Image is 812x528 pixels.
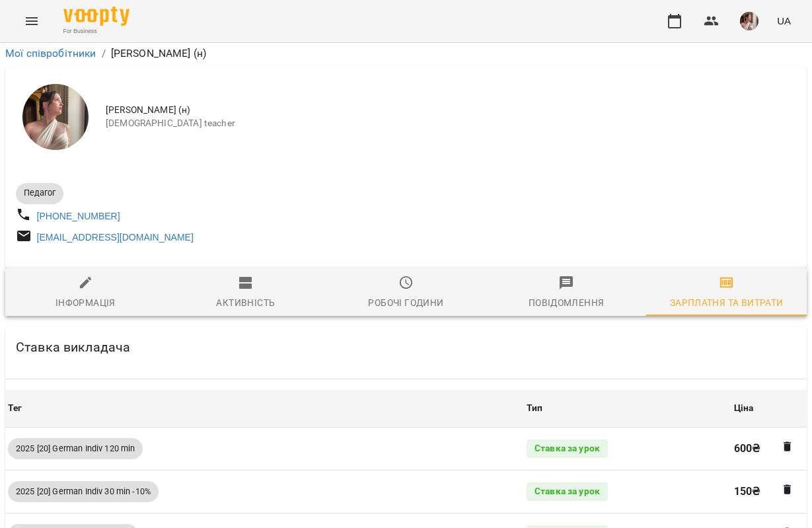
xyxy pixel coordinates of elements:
th: Тег [5,390,524,427]
button: UA [772,9,796,33]
p: 600 ₴ [734,441,804,457]
span: For Business [63,27,129,36]
span: 2025 [20] German Indiv 120 min [8,443,143,455]
div: Зарплатня та Витрати [670,295,784,311]
a: Мої співробітники [5,47,96,59]
h6: Ставка викладача [16,337,130,358]
div: Повідомлення [529,295,605,311]
div: Ставка за урок [527,439,608,458]
span: Педагог [16,187,63,199]
span: [PERSON_NAME] (н) [106,104,796,117]
img: Voopty Logo [63,7,129,26]
p: 150 ₴ [734,484,804,500]
div: Інформація [55,295,116,311]
th: Тип [524,390,731,427]
div: Активність [216,295,275,311]
div: Робочі години [368,295,443,311]
div: Ставка за урок [527,482,608,501]
p: [PERSON_NAME] (н) [111,46,207,61]
img: Каліопіна Каміла (н) [22,84,89,150]
nav: breadcrumb [5,46,807,61]
img: 0a4dad19eba764c2f594687fe5d0a04d.jpeg [740,12,758,30]
button: Видалити [779,481,796,498]
button: Menu [16,5,48,37]
a: [PHONE_NUMBER] [37,211,120,221]
a: [EMAIL_ADDRESS][DOMAIN_NAME] [37,232,194,243]
li: / [102,46,106,61]
span: 2025 [20] German Indiv 30 min -10% [8,486,159,498]
th: Ціна [731,390,807,427]
span: UA [777,14,791,28]
span: [DEMOGRAPHIC_DATA] teacher [106,117,796,130]
button: Видалити [779,438,796,455]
